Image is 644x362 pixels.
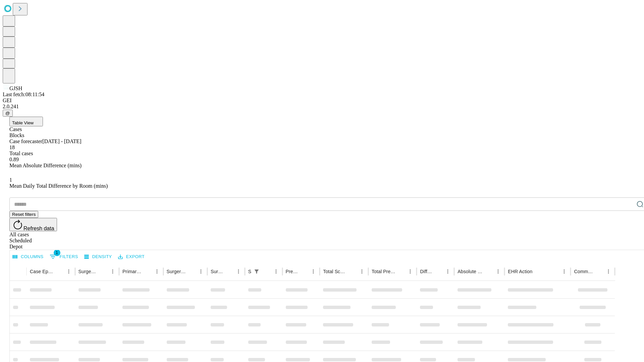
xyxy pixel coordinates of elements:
div: Surgeon Name [78,269,98,274]
div: EHR Action [508,269,532,274]
span: 1 [54,249,60,256]
span: Last fetch: 08:11:54 [3,92,44,97]
button: Export [116,252,146,262]
button: Menu [64,267,73,276]
button: Sort [143,267,152,276]
button: Table View [9,117,43,126]
button: Sort [594,267,604,276]
div: 1 active filter [252,267,261,276]
span: 18 [9,144,15,150]
button: Menu [559,267,569,276]
div: Case Epic Id [30,269,54,274]
div: Comments [574,269,593,274]
span: Case forecaster [9,138,42,144]
button: Sort [55,267,64,276]
button: Menu [493,267,503,276]
div: Predicted In Room Duration [286,269,299,274]
button: Menu [152,267,162,276]
span: 0.89 [9,157,19,162]
button: Menu [234,267,243,276]
div: Surgery Date [211,269,224,274]
span: Table View [12,120,34,125]
button: Sort [533,267,542,276]
button: Sort [99,267,108,276]
button: Menu [604,267,613,276]
button: Sort [396,267,406,276]
span: @ [5,111,10,116]
div: Scheduled In Room Duration [248,269,251,274]
span: Mean Daily Total Difference by Room (mins) [9,183,108,189]
div: Difference [420,269,433,274]
div: Primary Service [122,269,142,274]
button: Sort [187,267,196,276]
button: Menu [196,267,206,276]
div: Total Scheduled Duration [323,269,347,274]
button: Menu [309,267,318,276]
span: GJSH [9,85,22,91]
button: @ [3,110,13,117]
span: Total cases [9,150,33,156]
button: Select columns [11,252,45,262]
div: Absolute Difference [458,269,483,274]
button: Sort [434,267,443,276]
button: Sort [224,267,234,276]
button: Sort [348,267,357,276]
button: Reset filters [9,211,38,218]
button: Menu [108,267,117,276]
button: Density [83,252,114,262]
button: Refresh data [9,218,57,231]
button: Menu [357,267,367,276]
div: GEI [3,98,641,104]
button: Show filters [48,251,80,262]
div: 2.0.241 [3,104,641,110]
button: Sort [262,267,271,276]
button: Menu [443,267,452,276]
button: Menu [406,267,415,276]
span: Reset filters [12,212,36,217]
span: Mean Absolute Difference (mins) [9,163,82,168]
span: [DATE] - [DATE] [42,138,81,144]
button: Sort [484,267,493,276]
button: Menu [271,267,281,276]
span: 1 [9,177,12,183]
span: Refresh data [23,226,54,231]
button: Sort [299,267,309,276]
button: Show filters [252,267,261,276]
div: Surgery Name [167,269,186,274]
div: Total Predicted Duration [372,269,396,274]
